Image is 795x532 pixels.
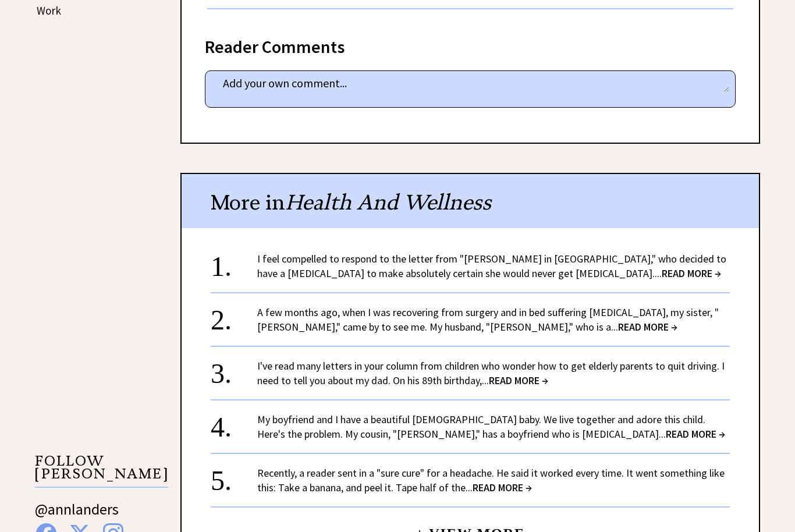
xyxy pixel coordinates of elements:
[211,305,257,327] div: 2.
[37,3,61,17] a: Work
[211,251,257,273] div: 1.
[35,499,119,530] a: @annlanders
[35,455,168,488] p: FOLLOW [PERSON_NAME]
[618,320,677,334] span: READ MORE →
[489,374,548,387] span: READ MORE →
[662,267,721,280] span: READ MORE →
[257,359,725,387] a: I've read many letters in your column from children who wonder how to get elderly parents to quit...
[257,252,726,280] a: I feel compelled to respond to the letter from "[PERSON_NAME] in [GEOGRAPHIC_DATA]," who decided ...
[211,359,257,380] div: 3.
[257,413,725,441] a: My boyfriend and I have a beautiful [DEMOGRAPHIC_DATA] baby. We live together and adore this chil...
[211,466,257,487] div: 5.
[257,466,725,494] a: Recently, a reader sent in a "sure cure" for a headache. He said it worked every time. It went so...
[257,306,719,334] a: A few months ago, when I was recovering from surgery and in bed suffering [MEDICAL_DATA], my sist...
[205,34,736,53] div: Reader Comments
[666,427,725,441] span: READ MORE →
[182,174,759,228] div: More in
[35,51,151,400] iframe: Advertisement
[285,189,491,215] span: Health And Wellness
[473,481,532,494] span: READ MORE →
[211,412,257,434] div: 4.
